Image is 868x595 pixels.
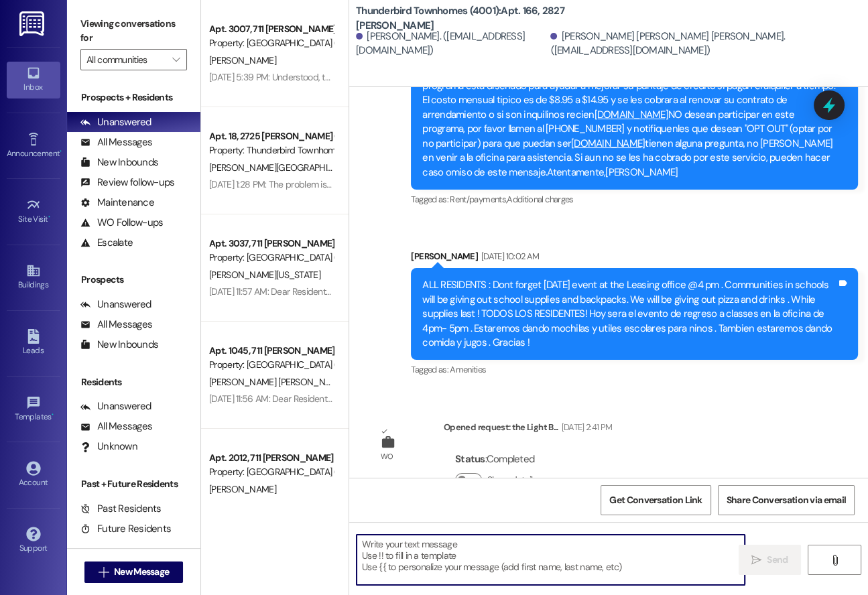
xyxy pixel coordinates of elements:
a: [DOMAIN_NAME] [594,108,668,121]
div: Unanswered [80,297,151,312]
a: Support [7,523,60,559]
a: Site Visit • [7,194,60,230]
div: Past + Future Residents [67,477,200,491]
div: [PERSON_NAME] [411,249,858,268]
span: [PERSON_NAME] [209,54,276,66]
div: Apt. 2012, 711 [PERSON_NAME] B [209,451,333,465]
i:  [99,567,109,578]
div: : Completed [455,449,542,470]
div: [PERSON_NAME] [PERSON_NAME] [PERSON_NAME]. ([EMAIL_ADDRESS][DOMAIN_NAME]) [550,29,858,58]
button: Get Conversation Link [601,485,710,515]
div: Maintenance [80,196,154,210]
span: Amenities [450,364,486,375]
a: Templates • [7,391,60,427]
div: Property: Thunderbird Townhomes (4001) [209,143,333,157]
div: Past Residents [80,502,162,516]
span: Rent/payments , [450,194,507,205]
a: Inbox [7,62,60,98]
span: New Message [114,565,169,579]
span: Send [767,553,788,567]
label: Viewing conversations for [80,13,187,49]
div: Tagged as: [411,190,858,209]
span: • [48,212,50,222]
b: Thunderbird Townhomes (4001): Apt. 166, 2827 [PERSON_NAME] [356,4,624,33]
a: Buildings [7,259,60,295]
div: Tagged as: [411,360,858,379]
i:  [172,54,180,65]
div: Property: [GEOGRAPHIC_DATA] (4027) [209,251,333,265]
a: Account [7,457,60,493]
div: Apt. 3007, 711 [PERSON_NAME] A [209,22,333,36]
span: Share Conversation via email [727,493,846,507]
div: Property: [GEOGRAPHIC_DATA] (4027) [209,36,333,50]
b: Status [455,452,485,466]
button: New Message [84,561,184,583]
label: Show details [487,473,537,487]
div: Apt. 3037, 711 [PERSON_NAME] E [209,237,333,251]
div: Residents [67,375,200,389]
div: ALL RESIDENTS : Dont forget [DATE] event at the Leasing office @4 pm . Communities in schools wil... [422,278,836,350]
div: WO [381,450,393,464]
div: Property: [GEOGRAPHIC_DATA] (4027) [209,358,333,372]
a: Leads [7,325,60,361]
span: [PERSON_NAME] [209,483,276,495]
span: Get Conversation Link [609,493,702,507]
div: New Inbounds [80,155,158,170]
div: [DATE] 2:41 PM [558,420,613,434]
div: Future Residents [80,522,171,536]
div: Unanswered [80,399,151,413]
div: Opened request: the Light B... [444,420,612,439]
div: Apreciables residentes,Este mensaje es para informarles sobre el programa de "Reporte de Alquiler... [422,36,836,180]
div: Apt. 18, 2725 [PERSON_NAME] C [209,129,333,143]
div: Property: [GEOGRAPHIC_DATA] (4027) [209,465,333,479]
button: Send [739,545,802,575]
div: [PERSON_NAME]. ([EMAIL_ADDRESS][DOMAIN_NAME]) [356,29,547,58]
span: • [60,147,62,156]
input: All communities [86,49,166,70]
div: Prospects [67,273,200,287]
div: All Messages [80,419,152,434]
div: Escalate [80,236,133,250]
span: Additional charges [507,194,573,205]
div: [DATE] 5:39 PM: Understood, thanks [209,71,348,83]
span: [PERSON_NAME][GEOGRAPHIC_DATA] [209,161,365,174]
div: Apt. 1045, 711 [PERSON_NAME] F [209,344,333,358]
i:  [829,555,839,566]
img: ResiDesk Logo [19,11,47,36]
div: WO Follow-ups [80,216,163,230]
i:  [751,555,761,566]
div: All Messages [80,135,152,149]
div: [DATE] 10:02 AM [478,249,539,263]
span: [PERSON_NAME][US_STATE] [209,269,320,281]
div: Unanswered [80,115,151,129]
div: Unknown [80,440,137,454]
span: [PERSON_NAME] [PERSON_NAME] [209,376,349,388]
div: Review follow-ups [80,176,174,190]
button: Share Conversation via email [718,485,855,515]
div: Prospects + Residents [67,90,200,105]
a: [DOMAIN_NAME] [571,137,645,150]
div: All Messages [80,318,152,332]
div: New Inbounds [80,338,158,352]
span: • [52,410,54,419]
